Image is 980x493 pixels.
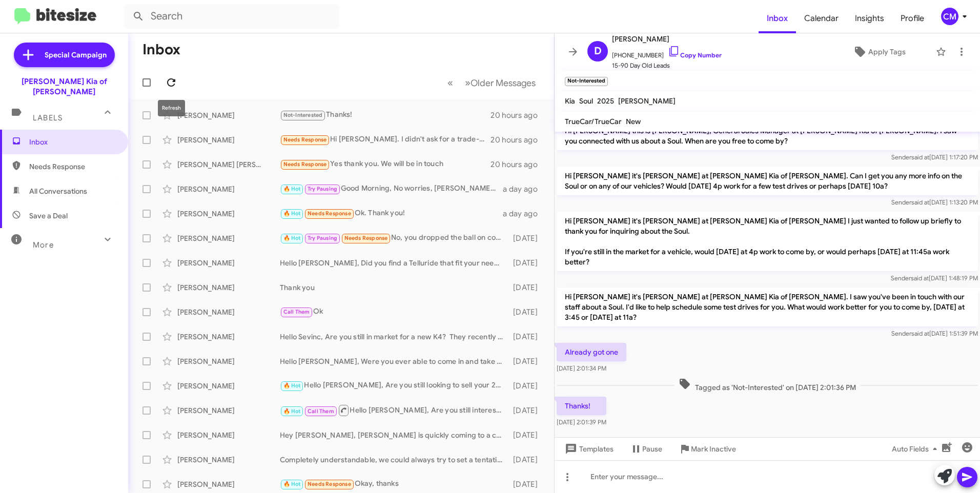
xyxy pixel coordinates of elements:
[29,161,116,172] span: Needs Response
[565,77,608,86] small: Not-Interested
[626,117,641,126] span: New
[565,117,622,126] span: TrueCar/TrueCar
[642,440,662,458] span: Pause
[612,33,722,45] span: [PERSON_NAME]
[557,397,606,415] p: Thanks!
[441,72,459,93] button: Previous
[508,356,546,366] div: [DATE]
[827,43,931,61] button: Apply Tags
[911,198,929,206] span: said at
[280,109,491,121] div: Thanks!
[508,233,546,243] div: [DATE]
[892,440,941,458] span: Auto Fields
[941,8,958,25] div: CM
[891,274,978,282] span: Sender [DATE] 1:48:19 PM
[29,211,68,221] span: Save a Deal
[668,51,722,59] a: Copy Number
[29,137,116,147] span: Inbox
[29,186,87,196] span: All Conversations
[308,186,337,192] span: Try Pausing
[308,235,337,241] span: Try Pausing
[447,76,453,89] span: «
[283,112,323,118] span: Not-Interested
[691,440,736,458] span: Mark Inactive
[796,4,847,33] a: Calendar
[597,96,614,106] span: 2025
[283,161,327,168] span: Needs Response
[283,136,327,143] span: Needs Response
[280,208,503,219] div: Ok. Thank you!
[557,364,606,372] span: [DATE] 2:01:34 PM
[508,381,546,391] div: [DATE]
[177,356,280,366] div: [PERSON_NAME]
[442,72,542,93] nav: Page navigation example
[932,8,969,25] button: CM
[911,330,929,337] span: said at
[508,405,546,416] div: [DATE]
[670,440,744,458] button: Mark Inactive
[308,210,351,217] span: Needs Response
[177,258,280,268] div: [PERSON_NAME]
[508,430,546,440] div: [DATE]
[124,4,339,29] input: Search
[557,167,978,195] p: Hi [PERSON_NAME] it's [PERSON_NAME] at [PERSON_NAME] Kia of [PERSON_NAME]. Can I get you any more...
[459,72,542,93] button: Next
[612,45,722,60] span: [PHONE_NUMBER]
[491,159,546,170] div: 20 hours ago
[177,430,280,440] div: [PERSON_NAME]
[177,405,280,416] div: [PERSON_NAME]
[891,330,978,337] span: Sender [DATE] 1:51:39 PM
[158,100,185,116] div: Refresh
[177,110,280,120] div: [PERSON_NAME]
[177,381,280,391] div: [PERSON_NAME]
[465,76,471,89] span: »
[280,183,503,195] div: Good Morning, No worries, [PERSON_NAME] is on his way back now.
[283,481,301,487] span: 🔥 Hot
[283,235,301,241] span: 🔥 Hot
[911,153,929,161] span: said at
[491,110,546,120] div: 20 hours ago
[280,158,491,170] div: Yes thank you. We will be in touch
[177,479,280,489] div: [PERSON_NAME]
[508,455,546,465] div: [DATE]
[891,153,978,161] span: Sender [DATE] 1:17:20 PM
[280,258,508,268] div: Hello [PERSON_NAME], Did you find a Telluride that fit your needs?
[503,184,546,194] div: a day ago
[884,440,949,458] button: Auto Fields
[911,274,929,282] span: said at
[503,209,546,219] div: a day ago
[14,43,115,67] a: Special Campaign
[759,4,796,33] a: Inbox
[847,4,892,33] a: Insights
[280,430,508,440] div: Hey [PERSON_NAME], [PERSON_NAME] is quickly coming to a close. Are you still interested in sellin...
[491,135,546,145] div: 20 hours ago
[142,42,180,58] h1: Inbox
[557,212,978,271] p: Hi [PERSON_NAME] it's [PERSON_NAME] at [PERSON_NAME] Kia of [PERSON_NAME] I just wanted to follow...
[283,309,310,315] span: Call Them
[280,356,508,366] div: Hello [PERSON_NAME], Were you ever able to come in and take a look at the Telluride?
[33,113,63,122] span: Labels
[557,418,606,426] span: [DATE] 2:01:39 PM
[308,408,334,415] span: Call Them
[622,440,670,458] button: Pause
[579,96,593,106] span: Soul
[45,50,107,60] span: Special Campaign
[618,96,676,106] span: [PERSON_NAME]
[280,134,491,146] div: Hi [PERSON_NAME]. I didn't ask for a trade-in estimate. I am very satisfied with my Rio. Thanks.
[612,60,722,71] span: 15-90 Day Old Leads
[508,258,546,268] div: [DATE]
[675,378,860,393] span: Tagged as 'Not-Interested' on [DATE] 2:01:36 PM
[555,440,622,458] button: Templates
[280,478,508,490] div: Okay, thanks
[177,455,280,465] div: [PERSON_NAME]
[280,282,508,293] div: Thank you
[283,186,301,192] span: 🔥 Hot
[508,479,546,489] div: [DATE]
[177,159,280,170] div: [PERSON_NAME] [PERSON_NAME]
[177,282,280,293] div: [PERSON_NAME]
[33,240,54,250] span: More
[280,404,508,417] div: Hello [PERSON_NAME], Are you still interested in selling your Sportatge?
[557,287,978,326] p: Hi [PERSON_NAME] it's [PERSON_NAME] at [PERSON_NAME] Kia of [PERSON_NAME]. I saw you've been in t...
